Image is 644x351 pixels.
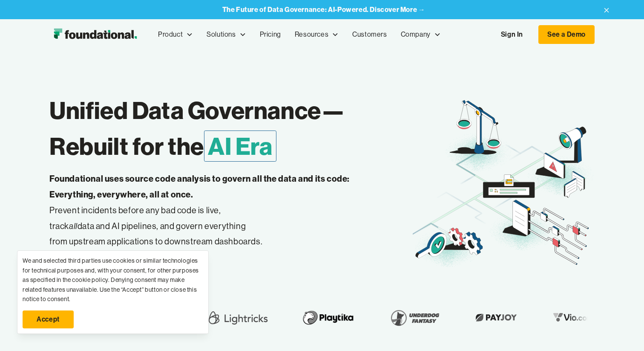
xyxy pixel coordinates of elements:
em: all [69,220,78,231]
div: Company [394,20,448,49]
div: Product [151,20,200,49]
img: Vio.com [528,311,577,324]
img: Playtika [277,306,338,330]
div: Resources [295,29,328,40]
span: AI Era [204,131,276,162]
div: Solutions [207,29,236,40]
img: Lightricks [185,306,250,330]
a: Customers [345,20,394,49]
div: Product [158,29,183,40]
div: We and selected third parties use cookies or similar technologies for technical purposes and, wit... [23,256,203,304]
a: home [49,26,141,43]
a: Accept [23,310,74,328]
h1: Unified Data Governance— Rebuilt for the [49,93,413,164]
img: Underdog Fantasy [365,306,423,330]
p: Prevent incidents before any bad code is live, track data and AI pipelines, and govern everything... [49,171,377,249]
img: Payjoy [450,311,500,324]
a: The Future of Data Governance: AI-Powered. Discover More → [222,6,425,14]
strong: Foundational uses source code analysis to govern all the data and its code: Everything, everywher... [49,173,350,200]
a: Sign In [492,26,532,44]
div: Company [401,29,431,40]
iframe: Chat Widget [601,310,644,351]
a: See a Demo [538,25,595,44]
a: Pricing [253,20,288,49]
div: Resources [288,20,345,49]
strong: The Future of Data Governance: AI-Powered. Discover More → [222,5,425,14]
div: Solutions [200,20,253,49]
img: Foundational Logo [49,26,141,43]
